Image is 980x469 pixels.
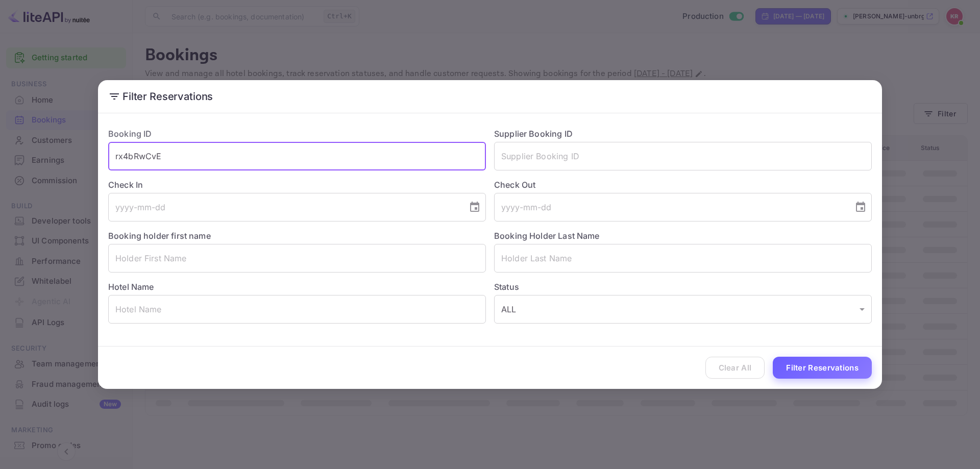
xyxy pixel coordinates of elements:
input: yyyy-mm-dd [494,193,846,221]
input: Hotel Name [108,295,486,324]
label: Hotel Name [108,282,154,292]
label: Status [494,281,872,293]
label: Booking holder first name [108,231,211,241]
h2: Filter Reservations [98,80,882,113]
input: Supplier Booking ID [494,142,872,170]
button: Choose date [464,197,485,217]
label: Check Out [494,179,872,191]
input: yyyy-mm-dd [108,193,460,221]
button: Filter Reservations [773,357,872,379]
label: Booking ID [108,129,152,139]
label: Booking Holder Last Name [494,231,600,241]
input: Booking ID [108,142,486,170]
label: Supplier Booking ID [494,129,573,139]
div: ALL [494,295,872,324]
input: Holder First Name [108,244,486,273]
label: Check In [108,179,486,191]
button: Choose date [850,197,871,217]
input: Holder Last Name [494,244,872,273]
